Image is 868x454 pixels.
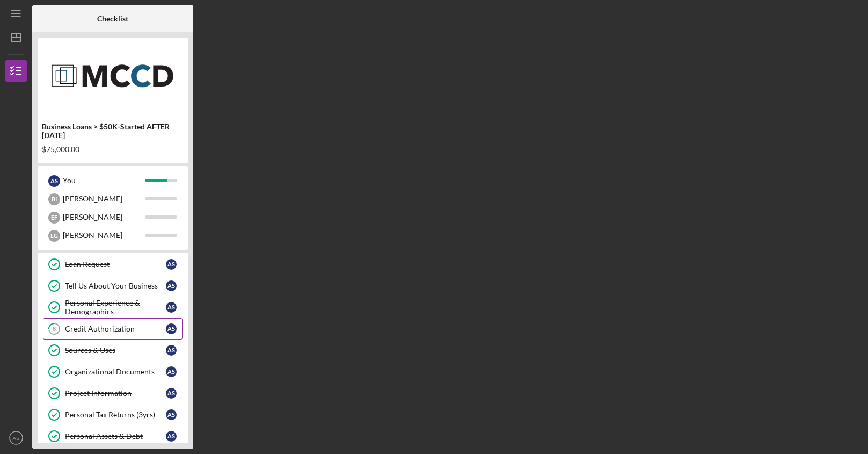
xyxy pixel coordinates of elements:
[166,259,177,270] div: A S
[42,122,184,140] div: Business Loans > $50K-Started AFTER [DATE]
[65,389,166,398] div: Project Information
[65,299,166,316] div: Personal Experience & Demographics
[43,254,183,275] a: Loan RequestAS
[166,409,177,420] div: A S
[48,175,60,187] div: A S
[48,193,60,205] div: B I
[65,260,166,269] div: Loan Request
[43,404,183,426] a: Personal Tax Returns (3yrs)AS
[166,323,177,334] div: A S
[65,346,166,355] div: Sources & Uses
[43,361,183,383] a: Organizational DocumentsAS
[42,145,184,154] div: $75,000.00
[63,226,145,244] div: [PERSON_NAME]
[65,432,166,441] div: Personal Assets & Debt
[38,43,188,107] img: Product logo
[166,388,177,399] div: A S
[43,275,183,297] a: Tell Us About Your BusinessAS
[97,15,128,23] b: Checklist
[166,302,177,313] div: A S
[48,212,60,224] div: E F
[63,190,145,208] div: [PERSON_NAME]
[5,427,27,449] button: AS
[63,171,145,190] div: You
[43,340,183,361] a: Sources & UsesAS
[43,426,183,447] a: Personal Assets & DebtAS
[53,326,56,333] tspan: 8
[65,325,166,333] div: Credit Authorization
[63,208,145,226] div: [PERSON_NAME]
[166,366,177,377] div: A S
[48,230,60,242] div: L G
[65,367,166,376] div: Organizational Documents
[166,280,177,291] div: A S
[166,431,177,442] div: A S
[43,297,183,318] a: Personal Experience & DemographicsAS
[13,435,20,441] text: AS
[65,282,166,290] div: Tell Us About Your Business
[43,318,183,340] a: 8Credit AuthorizationAS
[166,345,177,356] div: A S
[43,383,183,404] a: Project InformationAS
[65,410,166,419] div: Personal Tax Returns (3yrs)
